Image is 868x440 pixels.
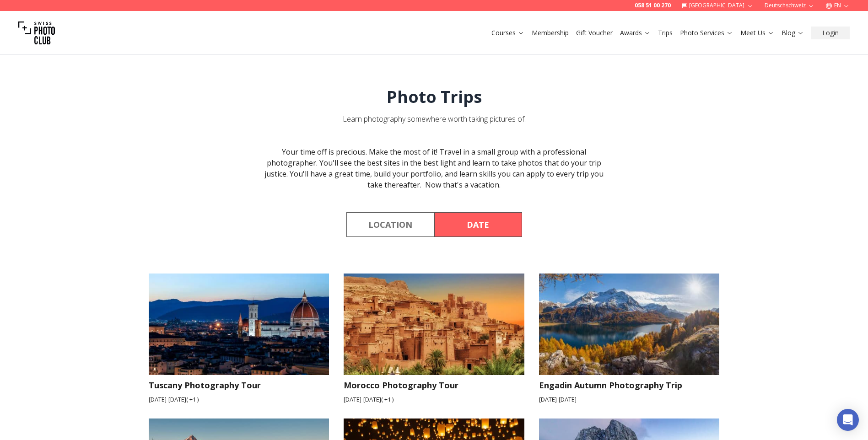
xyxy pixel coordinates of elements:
h3: Engadin Autumn Photography Trip [539,379,720,392]
div: Your time off is precious. Make the most of it! Travel in a small group with a professional photo... [259,146,610,190]
h1: Photo Trips [387,88,482,106]
a: Trips [658,28,673,38]
a: Engadin Autumn Photography TripEngadin Autumn Photography Trip[DATE]-[DATE] [539,274,720,404]
small: [DATE] - [DATE] [539,395,720,404]
button: Gift Voucher [572,27,616,39]
img: Swiss photo club [18,15,55,51]
h3: Morocco Photography Tour [344,379,524,392]
button: Photo Services [676,27,737,39]
button: Awards [616,27,654,39]
button: By Location [346,212,434,237]
img: Morocco Photography Tour [334,268,533,380]
button: Login [811,27,850,39]
button: By Date [434,212,522,237]
img: Tuscany Photography Tour [140,268,338,380]
button: Meet Us [737,27,778,39]
a: Meet Us [740,28,774,38]
small: [DATE] - [DATE] ( + 1 ) [149,395,329,404]
button: Trips [654,27,676,39]
a: Photo Services [680,28,733,38]
a: 058 51 00 270 [635,2,671,9]
button: Courses [488,27,528,39]
div: Open Intercom Messenger [837,409,859,431]
a: Morocco Photography TourMorocco Photography Tour[DATE]-[DATE]( +1 ) [344,274,524,404]
a: Awards [620,28,651,38]
a: Gift Voucher [576,28,613,38]
a: Courses [491,28,524,38]
small: [DATE] - [DATE] ( + 1 ) [344,395,524,404]
button: Membership [528,27,572,39]
img: Engadin Autumn Photography Trip [530,268,728,380]
a: Membership [532,28,569,38]
button: Blog [778,27,808,39]
a: Tuscany Photography TourTuscany Photography Tour[DATE]-[DATE]( +1 ) [149,274,329,404]
div: Course filter [346,212,522,237]
div: Learn photography somewhere worth taking pictures of. [343,113,526,124]
h3: Tuscany Photography Tour [149,379,329,392]
a: Blog [782,28,804,38]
